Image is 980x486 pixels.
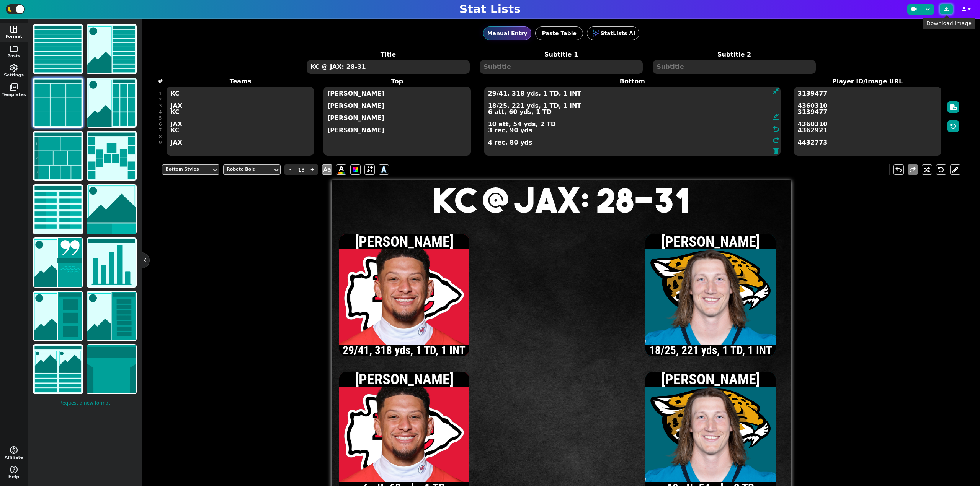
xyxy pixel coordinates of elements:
span: [PERSON_NAME] [355,371,454,388]
textarea: KC @ JAX: 28-31 [307,60,469,74]
img: lineup [87,292,136,340]
span: [PERSON_NAME] [355,233,454,250]
label: Subtitle 1 [475,50,648,59]
span: [PERSON_NAME] [661,371,760,388]
textarea: 3139477 4360310 3139477 4360310 4362921 4432773 [794,87,941,156]
label: Player ID/Image URL [789,77,946,86]
button: Manual Entry [483,26,532,40]
span: - [284,164,296,175]
button: redo [908,164,918,175]
textarea: 29/41, 318 yds, 1 TD, 1 INT 18/25, 221 yds, 1 TD, 1 INT 6 att, 60 yds, 1 TD 10 att, 54 yds, 2 TD ... [484,87,781,156]
span: redo [771,135,781,145]
label: Title [302,50,475,59]
textarea: KC JAX KC JAX KC JAX [167,87,314,156]
span: A [381,163,386,176]
img: news/quote [34,238,82,287]
label: Bottom [475,77,789,86]
img: list [34,25,82,73]
button: StatLists AI [587,26,639,40]
span: help [9,465,18,474]
textarea: [PERSON_NAME] [PERSON_NAME] [PERSON_NAME] [PERSON_NAME] [323,87,471,156]
label: Teams [162,77,319,86]
img: highlight [34,292,82,340]
div: 1 [159,91,162,97]
div: Roboto Bold [227,166,269,173]
div: 5 [159,115,162,121]
span: undo [894,165,903,174]
img: chart [87,238,136,287]
span: photo_library [9,83,18,92]
img: grid with image [87,78,136,127]
img: jersey [87,345,136,393]
label: Subtitle 2 [648,50,821,59]
span: redo [908,165,917,174]
span: undo [771,124,781,133]
div: 2 [159,97,162,103]
span: settings [9,63,18,72]
span: 29/41, 318 yds, 1 TD, 1 INT [342,345,466,356]
a: Request a new format [31,396,138,410]
span: format_ink_highlighter [773,113,779,122]
span: Aa [322,164,332,175]
button: undo [893,164,904,175]
span: + [307,164,318,175]
img: scores [34,185,82,234]
label: # [158,77,163,86]
div: 9 [159,140,162,146]
img: list with image [87,25,136,73]
label: Top [319,77,476,86]
span: [PERSON_NAME] [661,233,760,250]
span: space_dashboard [9,24,18,34]
h1: Stat Lists [459,2,521,16]
span: folder [9,44,18,53]
div: 4 [159,109,162,115]
div: 3 [159,103,162,109]
span: 18/25, 221 yds, 1 TD, 1 INT [649,345,773,356]
div: 6 [159,121,162,127]
img: matchup [87,185,136,234]
img: grid [34,78,82,127]
div: Bottom Styles [165,166,208,173]
div: 7 [159,127,162,133]
img: comparison [34,345,82,393]
h1: KC @ JAX: 28-31 [332,183,791,217]
img: bracket [87,132,136,180]
div: 8 [159,133,162,140]
button: Paste Table [535,26,583,40]
img: tier [34,132,82,180]
span: monetization_on [9,445,18,455]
